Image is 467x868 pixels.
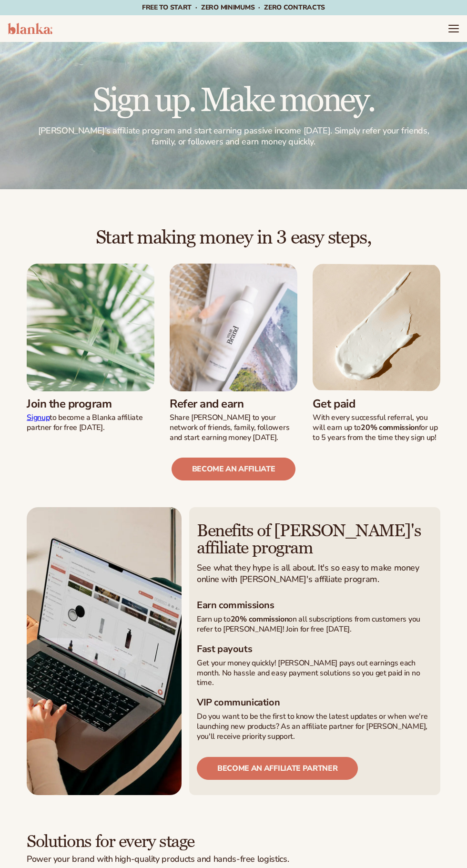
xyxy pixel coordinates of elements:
a: Signup [27,412,50,423]
h3: Fast payouts [197,644,433,654]
h3: Join the program [27,397,154,411]
img: logo [8,23,52,34]
p: [PERSON_NAME]’s affiliate program and start earning passive income [DATE]. Simply refer your frie... [27,125,440,148]
p: Do you want to be the first to know the latest updates or when we're launching new products? As a... [197,712,433,741]
h1: Sign up. Make money. [27,84,440,118]
img: Moisturizer cream swatch. [313,264,440,391]
a: Become an affiliate partner [197,757,358,780]
img: A person building a beauty line with Blanka app on a screen on lap top [27,507,182,795]
h3: Refer and earn [170,397,297,411]
p: Earn up to on all subscriptions from customers you refer to [PERSON_NAME]! Join for free [DATE]. [197,614,433,634]
h3: Get paid [313,397,440,411]
p: With every successful referral, you will earn up to for up to 5 years from the time they sign up! [313,413,440,442]
h2: Benefits of [PERSON_NAME]'s affiliate program [197,522,433,557]
p: Share [PERSON_NAME] to your network of friends, family, followers and start earning money [DATE]. [170,413,297,442]
strong: 20% commission [361,422,419,433]
p: Power your brand with high-quality products and hands-free logistics. [27,854,289,865]
img: Closeup of palm leaves. [27,264,154,391]
p: to become a Blanka affiliate partner for free [DATE]. [27,413,154,433]
strong: 20% commission [231,614,289,624]
a: become an affiliate [172,458,296,480]
h3: Earn commissions [197,600,433,611]
h2: Solutions for every stage [27,833,289,850]
h2: Start making money in 3 easy steps, [27,227,440,248]
h3: VIP communication [197,697,433,708]
summary: Menu [448,23,459,34]
p: See what they hype is all about. It's so easy to make money online with [PERSON_NAME]'s affiliate... [197,562,433,585]
p: Get your money quickly! [PERSON_NAME] pays out earnings each month. No hassle and easy payment so... [197,658,433,688]
img: White conditioner bottle labeled 'Your Brand' on a magazine with a beach cover [170,264,297,391]
span: Free to start · ZERO minimums · ZERO contracts [142,3,325,12]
